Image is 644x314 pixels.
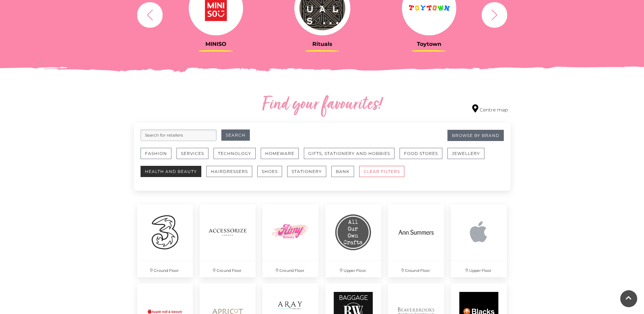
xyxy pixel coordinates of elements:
[141,148,177,166] a: Fashion
[325,261,381,277] p: Upper Floor
[304,148,394,159] button: Gifts, Stationery and Hobbies
[206,166,252,177] button: Hairdressers
[214,148,256,159] button: Technology
[198,94,446,116] h2: Find your favourites!
[381,41,477,47] h3: Toytown
[177,148,214,166] a: Services
[274,41,371,47] h3: Rituals
[134,201,197,281] a: Ground Floor
[447,201,510,281] a: Upper Floor
[331,166,354,177] button: Bank
[196,201,259,281] a: Ground Floor
[141,148,171,159] button: Fashion
[359,166,409,184] a: CLEAR FILTERS
[221,129,250,141] button: Search
[400,148,447,166] a: Food Stores
[359,166,404,177] button: CLEAR FILTERS
[257,166,287,184] a: Shoes
[168,41,264,47] h3: MINISO
[141,166,201,177] button: Health and Beauty
[331,166,359,184] a: Bank
[447,148,490,166] a: Jewellery
[472,104,508,114] a: Centre map
[214,148,261,166] a: Technology
[141,129,217,141] input: Search for retailers
[261,148,299,159] button: Homeware
[287,166,326,177] button: Stationery
[385,201,447,281] a: Ground Floor
[388,261,444,277] p: Ground Floor
[206,166,257,184] a: Hairdressers
[257,166,282,177] button: Shoes
[447,148,484,159] button: Jewellery
[200,261,256,277] p: Ground Floor
[262,261,318,277] p: Ground Floor
[141,166,206,184] a: Health and Beauty
[447,130,504,141] a: Browse By Brand
[261,148,304,166] a: Homeware
[259,201,322,281] a: Ground Floor
[322,201,385,281] a: Upper Floor
[451,261,507,277] p: Upper Floor
[287,166,331,184] a: Stationery
[177,148,208,159] button: Services
[304,148,400,166] a: Gifts, Stationery and Hobbies
[137,261,193,277] p: Ground Floor
[400,148,442,159] button: Food Stores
